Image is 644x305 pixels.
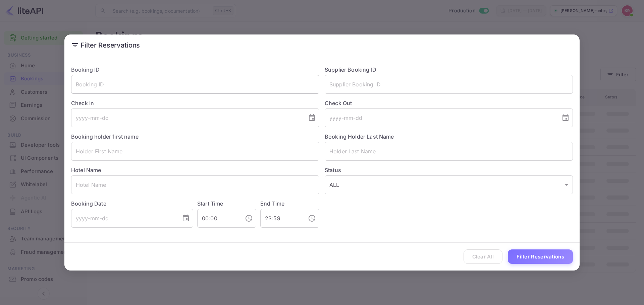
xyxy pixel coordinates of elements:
[559,111,572,125] button: Choose date
[179,212,193,225] button: Choose date
[325,75,573,94] input: Supplier Booking ID
[242,212,256,225] button: Choose time, selected time is 12:00 AM
[325,133,394,140] label: Booking Holder Last Name
[71,99,319,107] label: Check In
[71,75,319,94] input: Booking ID
[71,142,319,161] input: Holder First Name
[325,99,573,107] label: Check Out
[71,133,139,140] label: Booking holder first name
[71,209,176,228] input: yyyy-mm-dd
[71,108,303,127] input: yyyy-mm-dd
[71,175,319,194] input: Hotel Name
[508,249,573,264] button: Filter Reservations
[260,209,303,228] input: hh:mm
[325,166,573,174] label: Status
[325,175,573,194] div: ALL
[325,142,573,161] input: Holder Last Name
[305,212,319,225] button: Choose time, selected time is 11:59 PM
[325,66,376,73] label: Supplier Booking ID
[325,108,556,127] input: yyyy-mm-dd
[260,200,284,207] label: End Time
[71,167,101,173] label: Hotel Name
[64,34,580,56] h2: Filter Reservations
[71,66,100,73] label: Booking ID
[197,200,223,207] label: Start Time
[305,111,319,125] button: Choose date
[197,209,239,228] input: hh:mm
[71,200,193,208] label: Booking Date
